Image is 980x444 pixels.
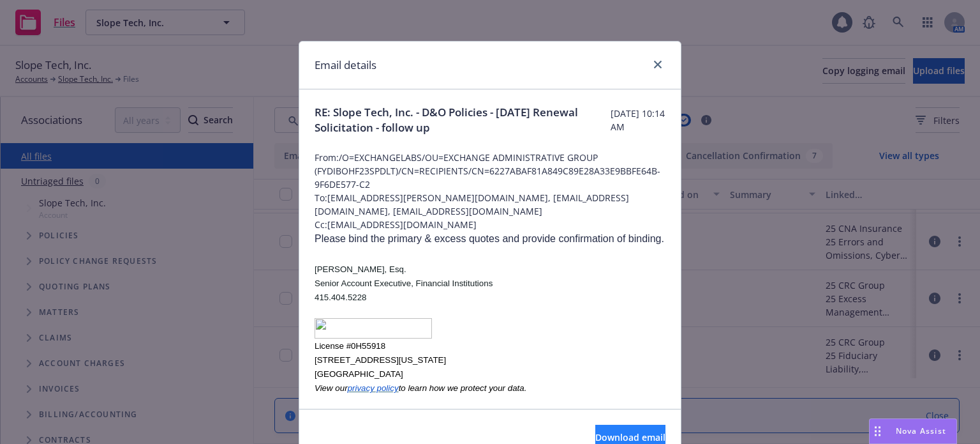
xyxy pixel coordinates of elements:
[315,318,432,339] img: image002.png@01DC0C56.0FB34580
[315,369,403,379] span: [GEOGRAPHIC_DATA]
[595,431,665,443] span: Download email
[315,218,665,231] span: Cc: [EMAIL_ADDRESS][DOMAIN_NAME]
[870,419,886,443] div: Drag to move
[315,105,611,135] span: RE: Slope Tech, Inc. - D&O Policies - [DATE] Renewal Solicitation - follow up
[611,107,665,134] span: [DATE] 10:14 AM
[315,383,348,393] span: View our
[315,279,493,288] span: Senior Account Executive, Financial Institutions
[315,341,385,351] span: License #0H55918
[315,57,376,73] h1: Email details
[896,425,946,436] span: Nova Assist
[399,383,527,393] span: to learn how we protect your data.
[315,191,665,218] span: To: [EMAIL_ADDRESS][PERSON_NAME][DOMAIN_NAME], [EMAIL_ADDRESS][DOMAIN_NAME], [EMAIL_ADDRESS][DOMA...
[315,151,665,191] span: From: /O=EXCHANGELABS/OU=EXCHANGE ADMINISTRATIVE GROUP (FYDIBOHF23SPDLT)/CN=RECIPIENTS/CN=6227ABA...
[315,233,664,244] span: Please bind the primary & excess quotes and provide confirmation of binding.
[348,383,399,393] a: privacy policy
[315,264,406,274] span: [PERSON_NAME], Esq.
[650,57,665,72] a: close
[315,293,367,302] span: 415.404.5228
[315,355,446,365] span: [STREET_ADDRESS][US_STATE]
[869,418,957,444] button: Nova Assist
